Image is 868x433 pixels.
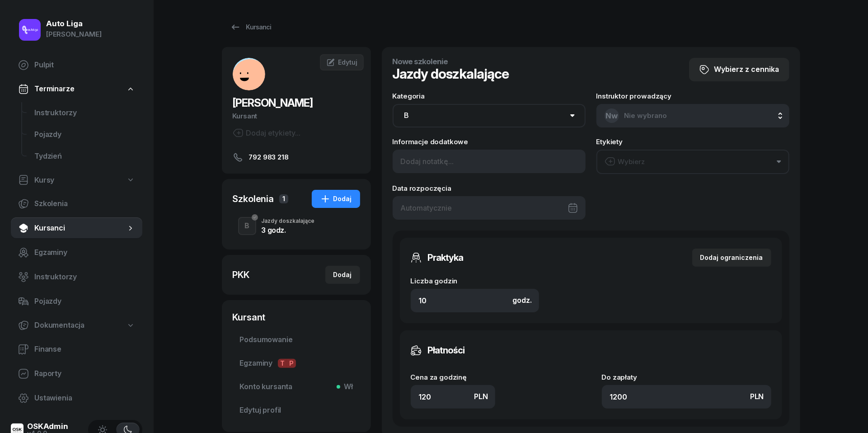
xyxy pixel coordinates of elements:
[11,266,142,288] a: Instruktorzy
[241,218,253,234] div: B
[222,18,280,36] a: Kursanci
[11,170,142,191] a: Kursy
[262,226,315,234] div: 3 godz.
[34,320,84,331] span: Dokumentacja
[393,150,586,173] input: Dodaj notatkę...
[428,343,465,358] h3: Płatności
[278,359,287,368] span: T
[11,387,142,409] a: Ustawienia
[233,213,360,239] button: BJazdy doszkalające3 godz.
[34,392,135,404] span: Ustawienia
[11,363,142,385] a: Raporty
[233,193,274,205] div: Szkolenia
[240,381,353,393] span: Konto kursanta
[624,111,667,120] span: Nie wybrano
[312,190,360,208] button: Dodaj
[692,249,771,267] button: Dodaj ograniczenia
[240,334,353,346] span: Podsumowanie
[240,358,353,369] span: Egzaminy
[320,54,363,71] a: Edytuj
[11,217,142,239] a: Kursanci
[596,104,789,127] button: NwNie wybrano
[34,344,135,355] span: Finanse
[27,102,142,124] a: Instruktorzy
[230,22,272,33] div: Kursanci
[700,252,763,263] div: Dodaj ograniczenia
[27,423,68,430] div: OSKAdmin
[605,112,618,120] span: Nw
[46,20,102,28] div: Auto Liga
[27,124,142,146] a: Pojazdy
[34,296,135,307] span: Pojazdy
[338,58,357,66] span: Edytuj
[233,376,360,398] a: Konto kursantaWł
[602,385,771,409] input: 0
[34,368,135,380] span: Raporty
[699,64,779,75] div: Wybierz z cennika
[393,66,509,82] h1: Jazdy doszkalające
[11,291,142,312] a: Pojazdy
[238,217,256,235] button: B
[233,268,250,281] div: PKK
[287,359,296,368] span: P
[240,405,353,416] span: Edytuj profil
[233,96,313,109] span: [PERSON_NAME]
[428,250,464,265] h3: Praktyka
[11,193,142,215] a: Szkolenia
[34,129,135,141] span: Pojazdy
[249,152,289,163] span: 792 983 218
[233,353,360,374] a: EgzaminyTP
[233,152,360,163] a: 792 983 218
[34,222,126,234] span: Kursanci
[233,311,360,324] div: Kursant
[320,193,352,204] div: Dodaj
[233,400,360,421] a: Edytuj profil
[262,218,315,224] div: Jazdy doszkalające
[11,339,142,360] a: Finanse
[333,269,352,280] div: Dodaj
[34,247,135,259] span: Egzaminy
[34,174,54,186] span: Kursy
[11,242,142,264] a: Egzaminy
[34,59,135,71] span: Pulpit
[689,58,789,81] button: Wybierz z cennika
[340,381,353,393] span: Wł
[233,329,360,351] a: Podsumowanie
[34,151,135,162] span: Tydzień
[411,289,539,312] input: 0
[233,127,301,138] button: Dodaj etykiety...
[393,58,509,66] h4: Nowe szkolenie
[605,156,645,168] div: Wybierz
[34,198,135,210] span: Szkolenia
[11,79,142,99] a: Terminarze
[34,83,74,95] span: Terminarze
[411,385,496,409] input: 0
[46,28,102,40] div: [PERSON_NAME]
[279,194,288,203] span: 1
[11,315,142,336] a: Dokumentacja
[11,54,142,76] a: Pulpit
[596,150,789,174] button: Wybierz
[34,271,135,283] span: Instruktorzy
[233,110,360,122] div: Kursant
[27,146,142,167] a: Tydzień
[325,266,360,284] button: Dodaj
[34,107,135,119] span: Instruktorzy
